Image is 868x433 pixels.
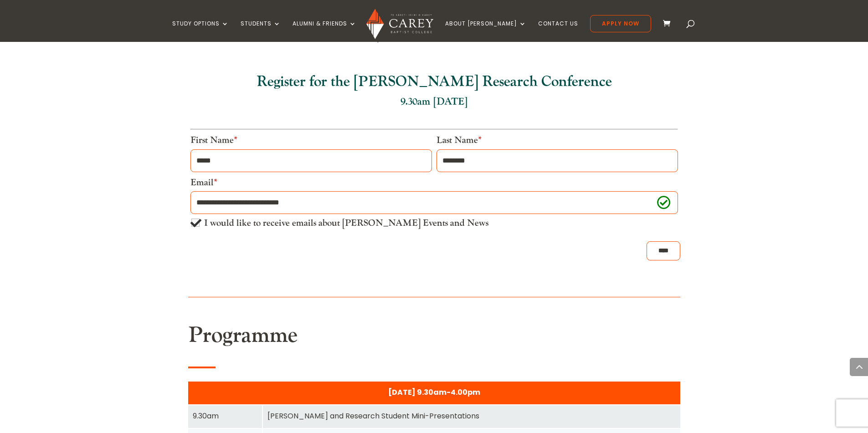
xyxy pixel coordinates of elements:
[190,177,217,188] label: Email
[366,9,433,39] img: Carey Baptist College
[538,20,578,42] a: Contact Us
[190,134,237,146] label: First Name
[204,219,488,228] label: I would like to receive emails about [PERSON_NAME] Events and News
[445,20,526,42] a: About [PERSON_NAME]
[188,322,680,353] h2: Programme
[590,15,651,32] a: Apply Now
[257,72,612,91] b: Register for the [PERSON_NAME] Research Conference
[401,95,467,108] font: 9.30am [DATE]
[241,20,281,42] a: Students
[267,410,676,422] div: [PERSON_NAME] and Research Student Mini-Presentations
[293,20,356,42] a: Alumni & Friends
[193,410,257,422] div: 9.30am
[193,386,676,398] div: [DATE] 9.30am-4.00pm
[437,134,482,146] label: Last Name
[172,20,229,42] a: Study Options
